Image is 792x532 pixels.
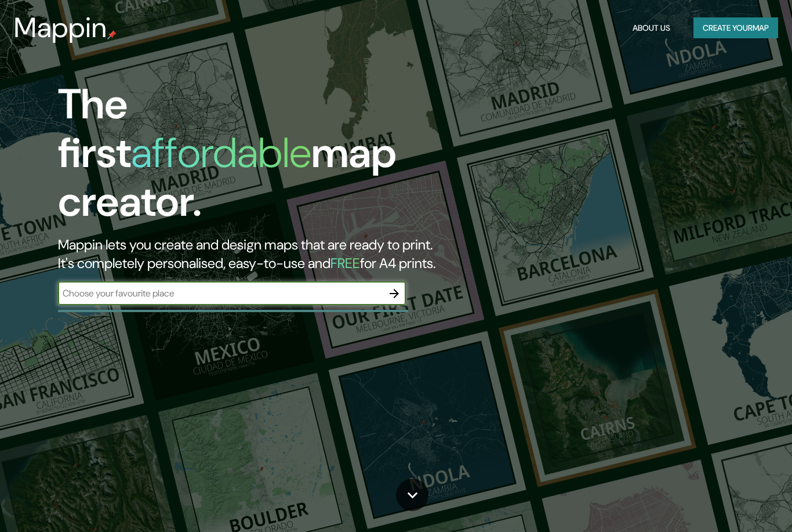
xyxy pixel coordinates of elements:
[14,12,107,44] h3: Mappin
[693,17,778,39] button: Create yourmap
[107,30,117,39] img: mappin-pin
[628,17,675,39] button: About Us
[58,236,454,273] h2: Mappin lets you create and design maps that are ready to print. It's completely personalised, eas...
[131,126,311,180] h1: affordable
[58,287,383,300] input: Choose your favourite place
[330,254,360,272] h5: FREE
[58,80,454,236] h1: The first map creator.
